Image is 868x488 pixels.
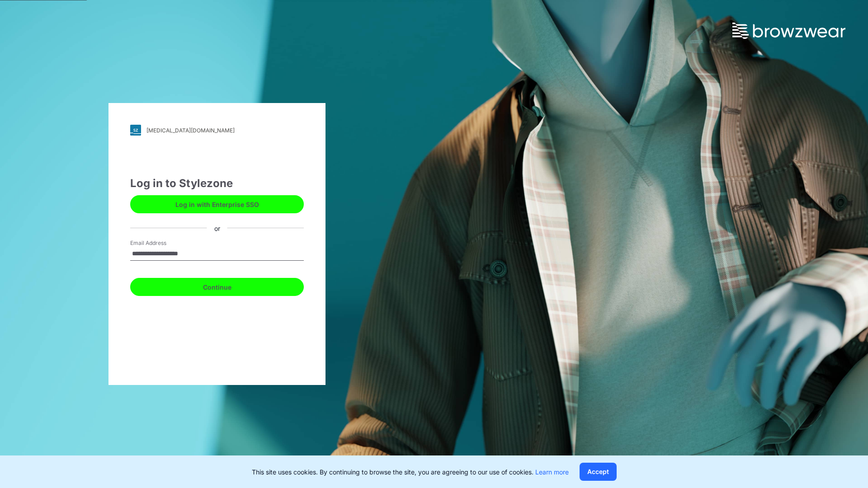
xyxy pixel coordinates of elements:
a: Learn more [535,468,569,476]
label: Email Address [130,239,193,247]
div: Log in to Stylezone [130,175,304,192]
p: This site uses cookies. By continuing to browse the site, you are agreeing to our use of cookies. [252,467,569,477]
button: Accept [580,463,617,481]
img: svg+xml;base64,PHN2ZyB3aWR0aD0iMjgiIGhlaWdodD0iMjgiIHZpZXdCb3g9IjAgMCAyOCAyOCIgZmlsbD0ibm9uZSIgeG... [130,125,141,136]
button: Continue [130,278,304,296]
div: [MEDICAL_DATA][DOMAIN_NAME] [146,127,235,134]
img: browzwear-logo.73288ffb.svg [732,23,845,39]
a: [MEDICAL_DATA][DOMAIN_NAME] [130,125,304,136]
div: or [207,223,227,233]
button: Log in with Enterprise SSO [130,195,304,213]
